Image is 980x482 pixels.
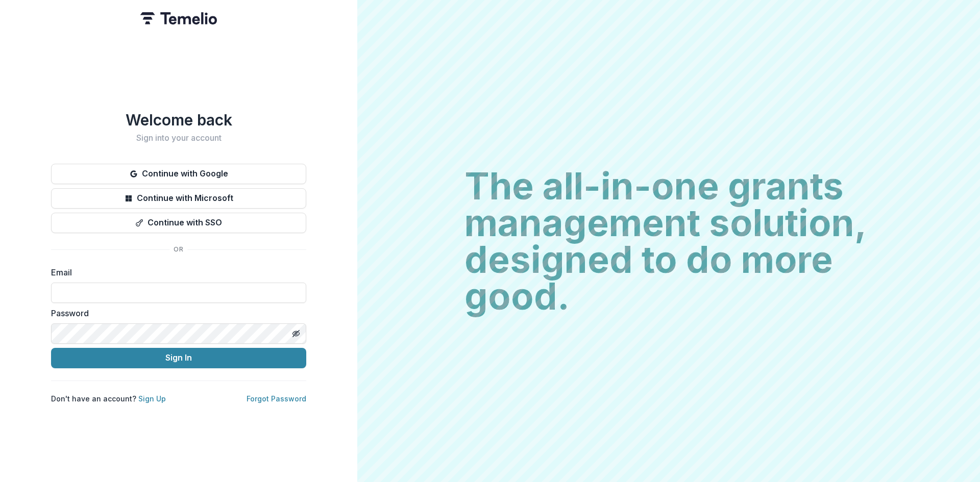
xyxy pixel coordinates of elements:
a: Forgot Password [247,394,306,403]
button: Sign In [51,348,306,368]
p: Don't have an account? [51,393,166,404]
a: Sign Up [138,394,166,403]
label: Email [51,266,300,278]
button: Toggle password visibility [288,325,304,342]
h1: Welcome back [51,111,306,129]
button: Continue with SSO [51,213,306,233]
button: Continue with Microsoft [51,188,306,209]
label: Password [51,307,300,319]
button: Continue with Google [51,164,306,184]
h2: Sign into your account [51,133,306,143]
img: Temelio [140,12,217,24]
